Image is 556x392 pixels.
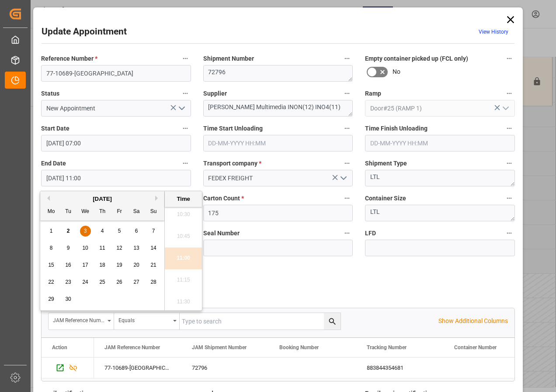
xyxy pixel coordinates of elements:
span: 10 [82,245,88,251]
div: Choose Saturday, September 20th, 2025 [131,260,142,271]
input: Type to search [180,313,341,330]
div: Choose Wednesday, September 3rd, 2025 [80,226,91,237]
button: Shipment Number [341,53,353,64]
span: Container Size [365,194,406,203]
span: 18 [99,262,105,268]
span: 3 [84,228,87,234]
button: End Date [180,158,191,169]
span: 23 [65,279,71,285]
div: Choose Thursday, September 4th, 2025 [97,226,108,237]
span: 25 [99,279,105,285]
button: Empty container picked up (FCL only) [504,53,515,64]
div: JAM Reference Number [53,314,104,324]
span: 6 [135,228,138,234]
span: Carton Count [203,194,244,203]
span: 4 [101,228,104,234]
button: search button [324,313,341,330]
input: Type to search/select [365,100,515,117]
div: Action [52,344,67,351]
span: No [393,67,400,76]
div: Choose Friday, September 26th, 2025 [114,277,125,288]
span: 11 [99,245,105,251]
span: 14 [150,245,156,251]
span: 24 [82,279,88,285]
button: open menu [337,172,350,185]
span: 19 [116,262,122,268]
button: Ramp [504,88,515,99]
div: Choose Tuesday, September 30th, 2025 [63,294,74,305]
button: Time Finish Unloading [504,123,515,134]
span: 30 [65,296,71,302]
span: 16 [65,262,71,268]
span: 7 [152,228,155,234]
textarea: 72796 [203,65,353,82]
div: Choose Saturday, September 27th, 2025 [131,277,142,288]
span: Container Number [454,344,497,351]
span: 1 [50,228,53,234]
button: Previous Month [45,196,50,201]
div: Equals [118,314,170,324]
span: End Date [41,159,66,168]
span: Time Start Unloading [203,124,263,133]
div: Choose Thursday, September 11th, 2025 [97,243,108,254]
button: open menu [498,102,511,115]
input: DD-MM-YYYY HH:MM [203,135,353,151]
div: Choose Sunday, September 28th, 2025 [148,277,159,288]
input: DD-MM-YYYY HH:MM [365,135,515,151]
span: Seal Number [203,229,240,238]
span: 2 [67,228,70,234]
span: LFD [365,229,376,238]
button: Next Month [155,196,160,201]
div: Choose Wednesday, September 24th, 2025 [80,277,91,288]
div: Fr [114,206,125,217]
button: open menu [114,313,180,330]
div: Choose Saturday, September 6th, 2025 [131,226,142,237]
div: Choose Wednesday, September 10th, 2025 [80,243,91,254]
div: Su [148,206,159,217]
div: Choose Sunday, September 7th, 2025 [148,226,159,237]
button: Seal Number [341,227,353,239]
span: 22 [48,279,54,285]
div: Choose Thursday, September 25th, 2025 [97,277,108,288]
span: 8 [50,245,53,251]
button: Start Date [180,123,191,134]
button: Container Size [504,193,515,204]
span: Reference Number [41,54,97,63]
span: Tracking Number [367,344,407,351]
span: 29 [48,296,54,302]
input: DD-MM-YYYY HH:MM [41,135,191,151]
span: Empty container picked up (FCL only) [365,54,468,63]
span: 17 [82,262,88,268]
span: Time Finish Unloading [365,124,427,133]
div: Choose Sunday, September 21st, 2025 [148,260,159,271]
div: Time [167,195,200,203]
div: Choose Friday, September 12th, 2025 [114,243,125,254]
span: Status [41,89,59,98]
div: 883844354681 [356,358,444,378]
p: Show Additional Columns [438,316,508,326]
div: We [80,206,91,217]
div: Sa [131,206,142,217]
span: Booking Number [279,344,319,351]
span: 20 [133,262,139,268]
div: 72796 [181,358,269,378]
div: Choose Tuesday, September 16th, 2025 [63,260,74,271]
span: 21 [150,262,156,268]
span: 13 [133,245,139,251]
span: 15 [48,262,54,268]
input: DD-MM-YYYY HH:MM [41,170,191,186]
span: Transport company [203,159,261,168]
div: Choose Sunday, September 14th, 2025 [148,243,159,254]
button: Carton Count * [341,193,353,204]
div: Choose Monday, September 29th, 2025 [46,294,57,305]
button: Transport company * [341,158,353,169]
div: Th [97,206,108,217]
button: LFD [504,227,515,239]
div: Mo [46,206,57,217]
div: Choose Friday, September 5th, 2025 [114,226,125,237]
span: Shipment Type [365,159,407,168]
div: Choose Saturday, September 13th, 2025 [131,243,142,254]
span: Shipment Number [203,54,254,63]
div: Choose Monday, September 1st, 2025 [46,226,57,237]
div: Choose Monday, September 22nd, 2025 [46,277,57,288]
